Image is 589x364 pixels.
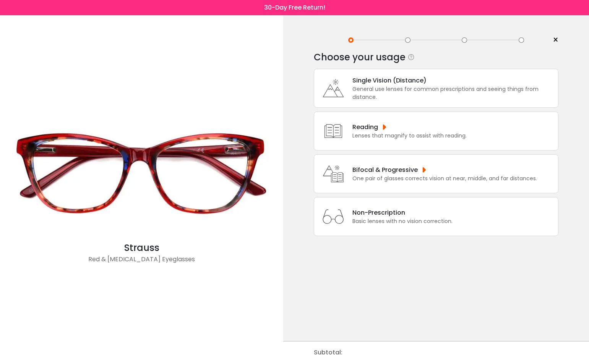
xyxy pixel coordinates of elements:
[352,132,467,140] div: Lenses that magnify to assist with reading.
[547,34,558,46] a: ×
[553,34,558,46] span: ×
[314,341,346,364] div: Subtotal:
[352,85,554,101] div: General use lenses for common prescriptions and seeing things from distance.
[352,208,453,217] div: Non-Prescription
[314,50,406,65] div: Choose your usage
[4,255,279,270] div: Red & [MEDICAL_DATA] Eyeglasses
[352,217,453,225] div: Basic lenses with no vision correction.
[352,76,554,85] div: Single Vision (Distance)
[4,241,279,255] div: Strauss
[352,175,537,183] div: One pair of glasses corrects vision at near, middle, and far distances.
[352,165,537,175] div: Bifocal & Progressive
[4,103,279,241] img: Red Strauss - Acetate Eyeglasses
[352,122,467,132] div: Reading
